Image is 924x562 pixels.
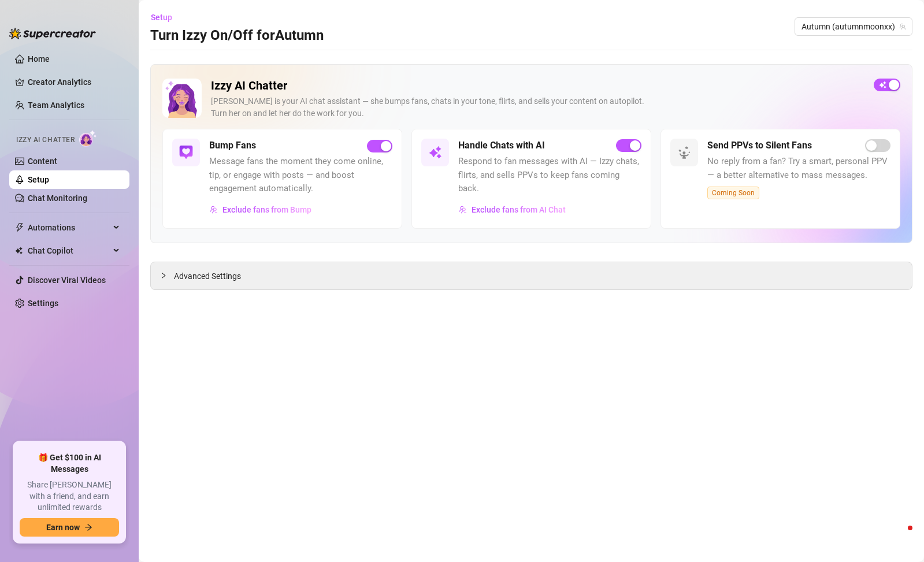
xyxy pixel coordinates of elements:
span: 🎁 Get $100 in AI Messages [20,452,119,475]
span: No reply from a fan? Try a smart, personal PPV — a better alternative to mass messages. [707,155,890,182]
a: Settings [28,299,58,308]
span: thunderbolt [15,223,24,232]
span: Exclude fans from AI Chat [472,205,566,214]
img: svg%3e [677,146,691,159]
div: [PERSON_NAME] is your AI chat assistant — she bumps fans, chats in your tone, flirts, and sells y... [211,95,864,120]
span: Coming Soon [707,187,759,199]
span: Chat Copilot [28,241,110,260]
span: Exclude fans from Bump [222,205,311,214]
span: Setup [151,13,172,22]
a: Chat Monitoring [28,193,87,203]
button: Earn nowarrow-right [20,518,119,537]
a: Home [28,54,50,64]
h2: Izzy AI Chatter [211,79,864,93]
a: Setup [28,175,49,184]
button: Setup [150,8,181,27]
span: arrow-right [84,523,92,531]
h5: Bump Fans [209,139,256,152]
img: AI Chatter [79,130,97,147]
span: Autumn (autumnmoonxx) [801,18,906,35]
span: Izzy AI Chatter [16,135,75,146]
img: svg%3e [459,206,467,214]
img: svg%3e [428,146,442,159]
button: Exclude fans from Bump [209,200,312,219]
h5: Handle Chats with AI [458,139,545,152]
h5: Send PPVs to Silent Fans [707,139,812,152]
img: Chat Copilot [15,247,23,255]
span: Advanced Settings [174,270,241,282]
a: Team Analytics [28,101,84,110]
span: Message fans the moment they come online, tip, or engage with posts — and boost engagement automa... [209,155,392,196]
span: Respond to fan messages with AI — Izzy chats, flirts, and sells PPVs to keep fans coming back. [458,155,641,196]
a: Discover Viral Videos [28,276,106,285]
h3: Turn Izzy On/Off for Autumn [150,27,324,45]
img: logo-BBDzfeDw.svg [9,28,96,39]
a: Creator Analytics [28,73,120,91]
span: Automations [28,218,110,237]
span: Share [PERSON_NAME] with a friend, and earn unlimited rewards [20,479,119,513]
span: collapsed [160,272,167,279]
img: svg%3e [179,146,193,159]
button: Exclude fans from AI Chat [458,200,566,219]
span: Earn now [46,523,80,532]
a: Content [28,157,57,166]
iframe: Intercom live chat [885,523,912,550]
div: collapsed [160,269,174,282]
img: Izzy AI Chatter [162,79,202,118]
img: svg%3e [210,206,218,214]
span: team [899,23,906,30]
